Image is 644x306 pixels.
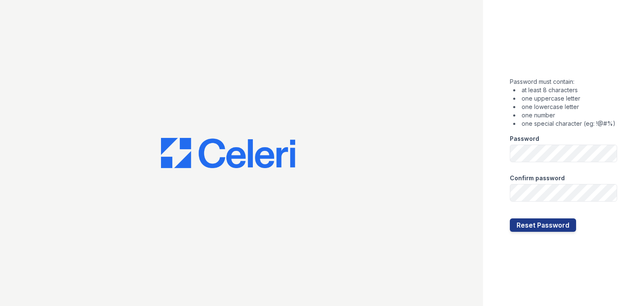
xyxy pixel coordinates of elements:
[510,78,617,128] div: Password must contain:
[161,138,295,168] img: CE_Logo_Blue-a8612792a0a2168367f1c8372b55b34899dd931a85d93a1a3d3e32e68fde9ad4.png
[513,94,617,103] li: one uppercase letter
[513,119,617,128] li: one special character (eg: !@#%)
[513,103,617,111] li: one lowercase letter
[510,135,539,143] label: Password
[513,86,617,94] li: at least 8 characters
[510,174,565,182] label: Confirm password
[510,218,576,232] button: Reset Password
[513,111,617,119] li: one number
